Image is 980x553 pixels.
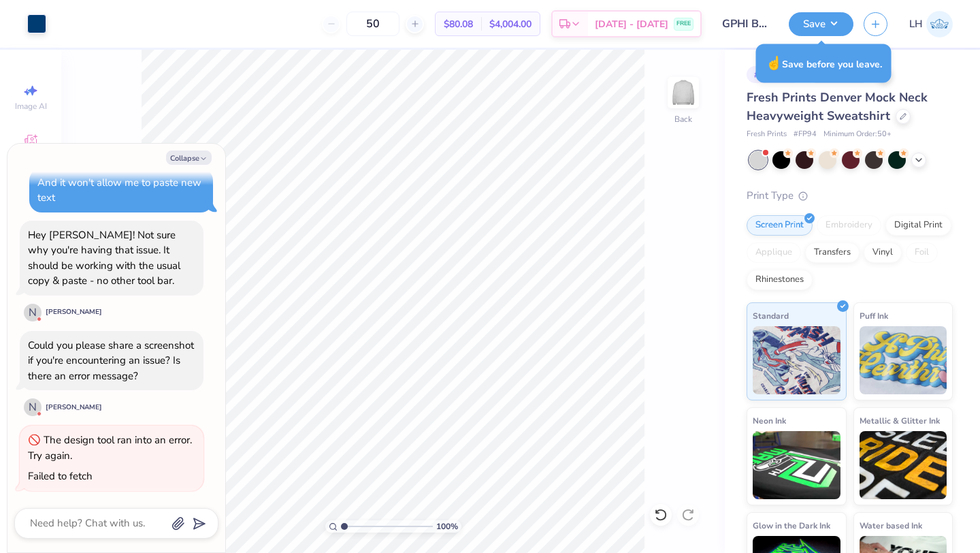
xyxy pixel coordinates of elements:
[24,398,42,416] div: N
[753,309,789,323] span: Standard
[753,518,830,533] span: Glow in the Dark Ink
[909,11,953,37] a: LH
[28,433,192,462] div: The design tool ran into an error. Try again.
[747,129,787,140] span: Fresh Prints
[747,188,953,204] div: Print Type
[789,12,853,36] button: Save
[28,228,180,288] div: Hey [PERSON_NAME]! Not sure why you're having that issue. It should be working with the usual cop...
[747,89,928,124] span: Fresh Prints Denver Mock Neck Heavyweight Sweatshirt
[860,326,947,394] img: Puff Ink
[909,16,923,32] span: LH
[860,413,940,428] span: Metallic & Glitter Ink
[860,518,922,533] span: Water based Ink
[46,307,102,317] div: [PERSON_NAME]
[747,66,801,83] div: # 507769A
[24,304,42,321] div: N
[747,215,813,236] div: Screen Print
[595,17,668,31] span: [DATE] - [DATE]
[444,17,473,31] span: $80.08
[436,520,458,533] span: 100 %
[15,101,47,112] span: Image AI
[817,215,881,236] div: Embroidery
[670,79,697,106] img: Back
[753,413,786,428] span: Neon Ink
[885,215,951,236] div: Digital Print
[864,242,902,263] div: Vinyl
[676,19,691,29] span: FREE
[346,12,399,36] input: – –
[747,242,801,263] div: Applique
[747,270,813,290] div: Rhinestones
[753,431,840,499] img: Neon Ink
[489,17,532,31] span: $4,004.00
[166,151,212,165] button: Collapse
[712,10,779,37] input: Untitled Design
[906,242,938,263] div: Foil
[823,129,892,140] span: Minimum Order: 50 +
[794,129,817,140] span: # FP94
[805,242,860,263] div: Transfers
[860,309,888,323] span: Puff Ink
[756,44,892,83] div: Save before you leave.
[860,431,947,499] img: Metallic & Glitter Ink
[28,338,194,383] div: Could you please share a screenshot if you're encountering an issue? Is there an error message?
[46,402,102,413] div: [PERSON_NAME]
[37,176,201,205] div: And it won't allow me to paste new text
[753,326,840,394] img: Standard
[766,54,782,72] span: ☝️
[674,113,692,125] div: Back
[926,11,953,37] img: Lily Huttenstine
[28,469,93,483] div: Failed to fetch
